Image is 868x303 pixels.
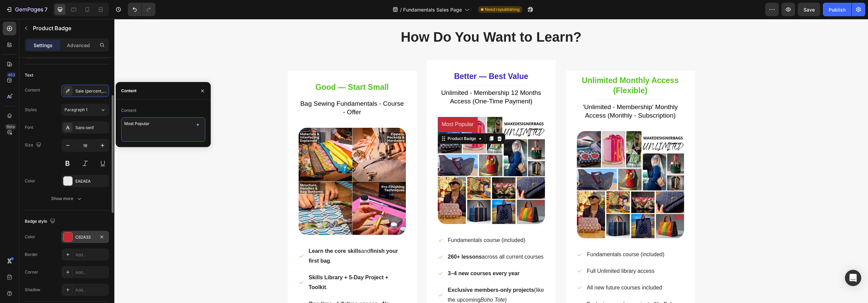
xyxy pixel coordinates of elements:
[121,88,136,94] div: Content
[323,52,431,63] h3: Rich Text Editor. Editing area: main
[194,229,247,235] strong: Learn the core skills
[829,6,846,13] div: Publish
[128,3,155,16] div: Undo/Redo
[403,6,462,13] span: Fundamentals Sales Page
[33,24,106,32] p: Product Badge
[61,104,109,116] button: Paragraph 1
[25,87,40,93] div: Content
[473,231,550,241] p: Fundamentals course (included)
[185,63,291,74] p: Good — Start Small
[400,6,402,13] span: /
[25,287,40,293] div: Shadow
[334,233,429,243] p: across all current courses
[184,80,291,98] h1: Bag Sewing Fundamentals - Course - Offer
[75,88,107,94] div: Sale {percent_discount} off
[67,42,90,49] p: Advanced
[334,268,420,274] strong: Exclusive members-only projects
[845,270,861,286] div: Open Intercom Messenger
[194,227,291,248] div: Rich Text Editor. Editing area: main
[64,107,88,113] span: Paragraph 1
[334,235,367,241] strong: 260+ lessons
[823,3,851,16] button: Publish
[25,269,38,275] div: Corner
[75,287,107,293] div: Add...
[463,83,570,101] h1: 'Unlimited - Membership' Monthly Access (Monthly - Subscription)
[485,6,520,13] span: Need republishing
[798,3,820,16] button: Save
[25,72,33,78] div: Text
[473,247,540,257] p: Full Unlimited library access
[323,98,363,113] pre: Most Popular
[3,3,51,16] button: 7
[334,217,411,226] p: Fundamentals course (included)
[194,254,291,274] p: .
[184,63,291,74] h3: Rich Text Editor. Editing area: main
[194,253,291,274] div: Rich Text Editor. Editing area: main
[194,227,291,247] p: and .
[25,141,43,150] div: Size
[324,53,430,63] p: Better — Best Value
[473,282,562,298] i: Boho Tote
[114,19,868,303] iframe: Design area
[334,251,405,257] strong: 3–4 new courses every year
[121,107,136,114] div: Content
[75,234,95,240] div: C62A33
[44,5,48,14] p: 7
[34,42,53,49] p: Settings
[25,178,35,184] div: Color
[334,266,430,286] p: (like the upcoming )
[75,269,107,276] div: Add...
[6,72,16,78] div: 450
[194,280,291,301] div: Rich Text Editor. Editing area: main
[25,193,109,205] button: Show more
[25,251,38,258] div: Border
[366,278,391,284] i: Boho Tote
[473,281,569,300] p: Exclusive member projects (like )
[804,7,815,13] span: Save
[75,125,107,131] div: Sans-serif
[25,124,33,130] div: Font
[51,195,83,202] div: Show more
[25,107,37,113] div: Styles
[194,282,276,298] strong: One-time • Lifetime access • No subscription
[25,217,57,226] div: Badge style
[332,117,363,123] div: Product Badge
[75,252,107,258] div: Add...
[323,69,431,87] h1: Unlimited - Membership 12 Months Access (One-Time Payment)
[75,178,107,184] div: EAEAEA
[194,256,274,271] strong: Skills Library + 5-Day Project + Toolkit
[473,264,548,274] p: All new future courses included
[5,124,16,129] div: Beta
[463,56,570,78] h3: Unlimited Monthly Access (Flexible)
[25,234,35,240] div: Color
